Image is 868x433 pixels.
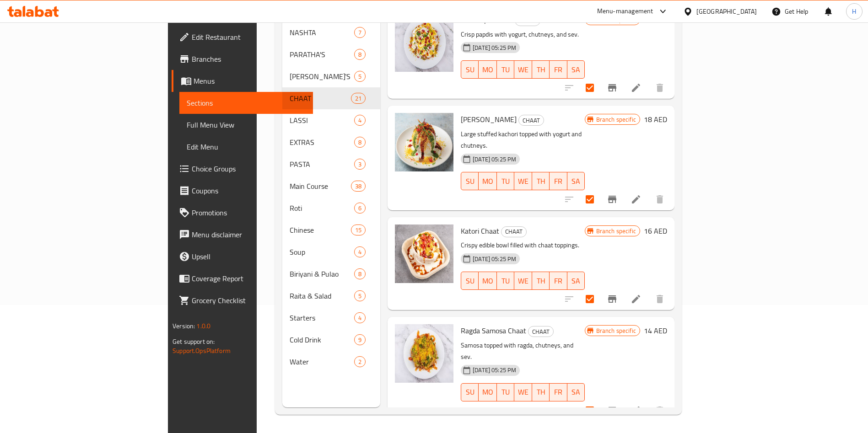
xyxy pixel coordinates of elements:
span: TH [536,63,546,76]
span: [PERSON_NAME]’S [290,71,354,82]
a: Menu disclaimer [172,224,313,246]
div: items [354,27,366,38]
span: Coupons [192,185,306,196]
button: SU [461,272,479,290]
a: Upsell [172,246,313,267]
div: Cold Drink [290,334,354,345]
span: CHAAT [528,326,553,337]
button: MO [479,272,497,290]
div: Water [290,356,354,367]
span: 2 [355,358,365,366]
span: TH [536,385,546,399]
div: items [354,159,366,170]
div: Chinese15 [282,219,380,241]
a: Support.OpsPlatform [173,345,231,357]
span: 7 [355,28,365,37]
span: FR [553,385,563,399]
button: FR [550,172,567,190]
img: Ragda Samosa Chaat [395,324,453,383]
div: items [351,225,366,235]
span: Starters [290,312,354,323]
div: LASSI4 [282,109,380,131]
p: Crispy edible bowl filled with chaat toppings. [461,240,585,251]
div: Raita & Salad5 [282,285,380,307]
a: Edit menu item [631,194,642,205]
span: Biriyani & Pulao [290,268,354,279]
span: SU [465,63,475,76]
button: TU [497,383,514,401]
span: MO [482,63,493,76]
div: Menu-management [597,6,653,17]
button: delete [649,188,671,210]
span: 8 [355,138,365,147]
div: Starters4 [282,307,380,329]
span: Branch specific [593,115,640,124]
span: Raita & Salad [290,290,354,301]
button: TU [497,60,514,79]
p: Crisp papdis with yogurt, chutneys, and sev. [461,29,585,40]
span: WE [518,63,528,76]
div: Roti [290,203,354,214]
span: 4 [355,314,365,322]
div: NASHTA7 [282,21,380,43]
a: Full Menu View [179,114,313,136]
span: EXTRAS [290,137,354,148]
span: Get support on: [173,336,215,347]
div: Cold Drink9 [282,329,380,351]
span: WE [518,274,528,288]
span: FR [553,175,563,188]
div: Water2 [282,351,380,373]
span: 4 [355,116,365,125]
span: Sections [187,97,306,108]
div: CHAAT [501,226,527,237]
button: TH [532,172,550,190]
a: Branches [172,48,313,70]
div: items [354,137,366,148]
span: Menu disclaimer [192,229,306,240]
span: TU [501,274,511,288]
div: PASTA [290,159,354,170]
div: items [354,49,366,60]
span: TU [501,63,511,76]
button: SA [567,383,585,401]
button: TU [497,172,514,190]
span: CHAAT [501,226,526,237]
div: Main Course38 [282,175,380,197]
span: 9 [355,336,365,344]
span: TU [501,175,511,188]
h6: 18 AED [644,113,667,126]
a: Sections [179,92,313,114]
span: MO [482,385,493,399]
span: MO [482,274,493,288]
span: SU [465,175,475,188]
span: Select to update [580,190,599,209]
a: Edit Menu [179,136,313,158]
h6: 16 AED [644,225,667,237]
span: LASSI [290,115,354,126]
span: Coverage Report [192,273,306,284]
button: MO [479,383,497,401]
button: SU [461,172,479,190]
span: H [852,6,856,16]
div: Soup [290,246,354,257]
span: 3 [355,160,365,169]
span: NASHTA [290,27,354,38]
span: FR [553,274,563,288]
span: [PERSON_NAME] [461,112,517,126]
span: TU [501,385,511,399]
span: 8 [355,270,365,278]
span: PARATHA'S [290,49,354,60]
a: Grocery Checklist [172,289,313,311]
button: TH [532,60,550,79]
span: 5 [355,72,365,81]
span: SU [465,274,475,288]
span: Menus [194,75,306,86]
span: [DATE] 05:25 PM [469,366,520,374]
span: SA [571,274,581,288]
span: Branch specific [593,326,640,335]
button: TH [532,272,550,290]
span: SU [465,385,475,399]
